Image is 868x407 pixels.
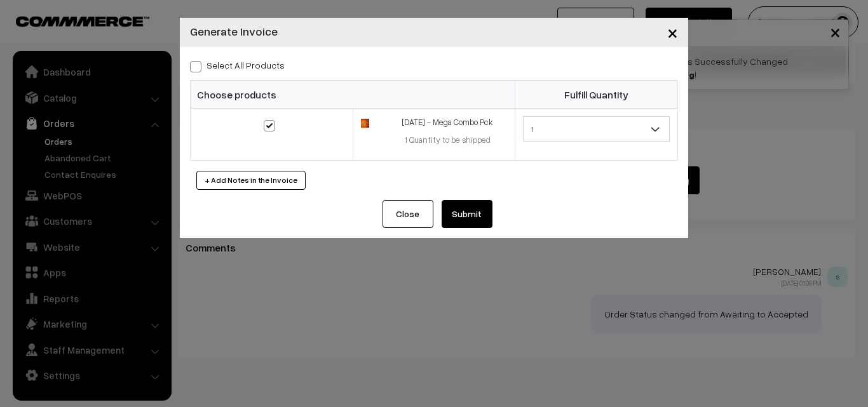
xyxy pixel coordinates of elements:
div: 1 Quantity to be shipped [388,134,507,147]
span: 1 [523,116,670,142]
th: Fulfill Quantity [515,81,678,109]
label: Select all Products [190,58,285,72]
button: Close [657,13,688,52]
button: Close [383,200,433,228]
span: 1 [524,118,669,140]
h4: Generate Invoice [190,23,278,40]
th: Choose products [191,81,515,109]
button: Submit [442,200,492,228]
span: × [667,20,678,44]
img: 17588717467567Mega-Combo.jpg [361,119,369,127]
button: + Add Notes in the Invoice [196,171,306,190]
div: [DATE] - Mega Combo Pck [388,116,507,129]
